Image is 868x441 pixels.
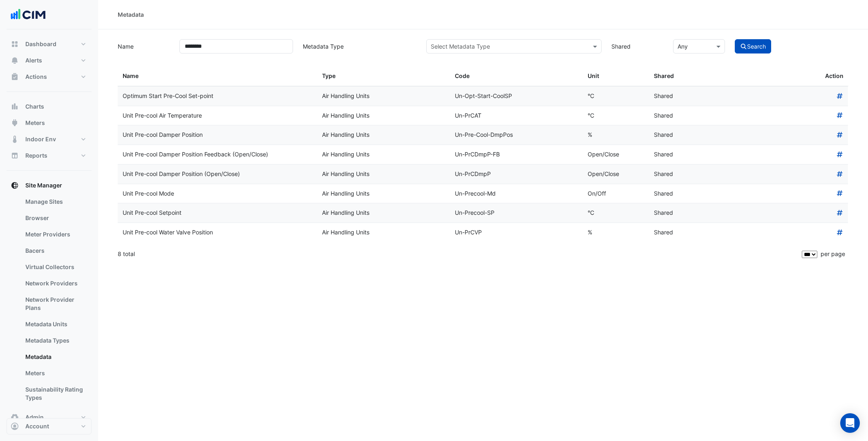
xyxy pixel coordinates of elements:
a: Retrieve metadata usage counts for favourites, rules and templates [836,112,843,119]
span: per page [821,250,845,257]
a: Manage Sites [19,194,92,210]
button: Charts [7,98,92,115]
div: Site Manager [7,194,92,409]
div: Unit Pre-cool Damper Position [123,130,312,140]
label: Metadata Type [298,39,421,53]
span: Account [25,422,49,430]
app-icon: Reports [11,151,19,160]
a: Retrieve metadata usage counts for favourites, rules and templates [836,209,843,216]
div: Un-Precool-Md [455,189,578,198]
div: Shared [654,189,711,198]
a: Sustainability Rating Types [19,381,92,406]
div: Air Handling Units [322,208,445,218]
div: Shared [654,169,711,179]
span: Admin [25,413,44,421]
div: Air Handling Units [322,91,445,101]
div: Open/Close [588,150,644,159]
div: Open Intercom Messenger [840,413,860,433]
div: Air Handling Units [322,150,445,159]
a: Browser [19,210,92,226]
button: Site Manager [7,177,92,194]
a: Retrieve metadata usage counts for favourites, rules and templates [836,92,843,99]
a: Metadata [19,349,92,365]
a: Metadata Units [19,316,92,332]
a: Metadata Types [19,332,92,349]
span: Name [123,72,139,79]
div: Unit Pre-cool Water Valve Position [123,228,312,237]
div: Unit Pre-cool Mode [123,189,312,198]
div: °C [588,111,644,120]
a: Virtual Collectors [19,259,92,275]
a: Retrieve metadata usage counts for favourites, rules and templates [836,229,843,236]
button: Dashboard [7,36,92,52]
div: On/Off [588,189,644,198]
a: Bacers [19,243,92,259]
div: Un-PrCVP [455,228,578,237]
a: Retrieve metadata usage counts for favourites, rules and templates [836,151,843,158]
div: Shared [654,150,711,159]
button: Alerts [7,52,92,69]
a: Meter Providers [19,226,92,243]
span: Reports [25,151,47,160]
div: Unit Pre-cool Setpoint [123,208,312,218]
span: Dashboard [25,40,56,48]
app-icon: Alerts [11,56,19,65]
app-icon: Meters [11,119,19,127]
img: Company Logo [10,7,47,23]
label: Name [113,39,174,53]
app-icon: Site Manager [11,181,19,189]
div: Un-PrCDmpP-FB [455,150,578,159]
span: Shared [654,72,674,79]
span: Actions [25,73,47,81]
div: Shared [654,228,711,237]
a: Network Provider Plans [19,292,92,316]
div: Shared [654,130,711,140]
button: Account [7,418,92,434]
div: % [588,130,644,140]
div: % [588,228,644,237]
button: Actions [7,69,92,85]
button: Meters [7,115,92,131]
div: Optimum Start Pre-Cool Set-point [123,91,312,101]
app-icon: Admin [11,413,19,421]
a: Retrieve metadata usage counts for favourites, rules and templates [836,170,843,177]
div: Shared [654,111,711,120]
a: Retrieve metadata usage counts for favourites, rules and templates [836,190,843,197]
div: Un-PrCDmpP [455,169,578,179]
button: Reports [7,147,92,164]
div: Unit Pre-cool Damper Position (Open/Close) [123,169,312,179]
div: Un-Pre-Cool-DmpPos [455,130,578,140]
app-icon: Actions [11,73,19,81]
div: Air Handling Units [322,111,445,120]
a: Retrieve metadata usage counts for favourites, rules and templates [836,131,843,138]
span: Site Manager [25,181,62,189]
a: Network Providers [19,275,92,292]
div: Open/Close [588,169,644,179]
button: Admin [7,409,92,425]
label: Shared [606,39,668,53]
div: Unit Pre-cool Air Temperature [123,111,312,120]
app-icon: Indoor Env [11,135,19,143]
div: Un-Opt-Start-CoolSP [455,91,578,101]
app-icon: Dashboard [11,40,19,48]
div: Metadata [118,10,144,19]
div: Shared [654,208,711,218]
span: Meters [25,119,45,127]
button: Indoor Env [7,131,92,147]
div: Air Handling Units [322,189,445,198]
button: Search [735,39,772,53]
div: Air Handling Units [322,228,445,237]
div: °C [588,208,644,218]
span: Alerts [25,56,42,65]
div: Unit Pre-cool Damper Position Feedback (Open/Close) [123,150,312,159]
div: Air Handling Units [322,130,445,140]
app-icon: Charts [11,102,19,111]
div: 8 total [118,244,800,264]
div: °C [588,91,644,101]
div: Shared [654,91,711,101]
div: Un-PrCAT [455,111,578,120]
span: Code [455,72,470,79]
span: Type [322,72,336,79]
span: Charts [25,102,44,111]
div: Un-Precool-SP [455,208,578,218]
